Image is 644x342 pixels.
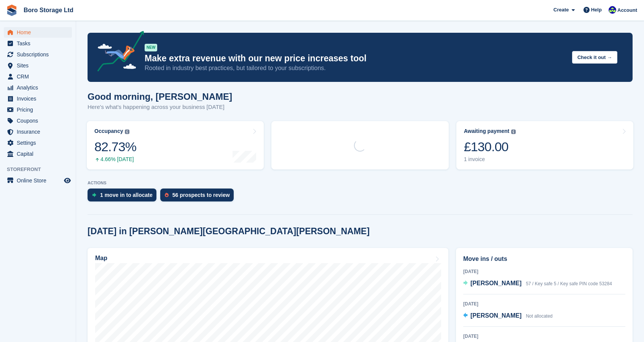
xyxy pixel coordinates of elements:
div: [DATE] [463,333,625,340]
a: menu [4,82,72,93]
div: £130.00 [464,139,516,155]
h2: [DATE] in [PERSON_NAME][GEOGRAPHIC_DATA][PERSON_NAME] [88,226,370,237]
div: 82.73% [94,139,136,155]
a: menu [4,38,72,49]
a: menu [4,71,72,82]
span: Invoices [17,93,62,104]
img: prospect-51fa495bee0391a8d652442698ab0144808aea92771e9ea1ae160a38d050c398.svg [165,193,169,197]
p: Make extra revenue with our new price increases tool [145,53,566,64]
a: menu [4,137,72,148]
div: [DATE] [463,268,625,275]
img: Tobie Hillier [609,6,616,14]
span: Tasks [17,38,62,49]
span: Not allocated [526,313,553,319]
a: menu [4,27,72,38]
span: Online Store [17,175,62,186]
a: 56 prospects to review [160,189,238,205]
span: Storefront [7,166,76,173]
span: Settings [17,137,62,148]
span: Coupons [17,115,62,126]
a: menu [4,126,72,137]
div: [DATE] [463,300,625,307]
span: Capital [17,149,62,159]
div: Awaiting payment [464,128,510,134]
img: move_ins_to_allocate_icon-fdf77a2bb77ea45bf5b3d319d69a93e2d87916cf1d5bf7949dd705db3b84f3ca.svg [92,193,96,197]
h1: Good morning, [PERSON_NAME] [88,91,232,102]
span: CRM [17,71,62,82]
img: stora-icon-8386f47178a22dfd0bd8f6a31ec36ba5ce8667c1dd55bd0f319d3a0aa187defe.svg [6,5,18,16]
p: Here's what's happening across your business [DATE] [88,103,232,112]
a: Boro Storage Ltd [21,4,77,16]
span: [PERSON_NAME] [470,312,521,319]
span: [PERSON_NAME] [470,280,521,286]
img: icon-info-grey-7440780725fd019a000dd9b08b2336e03edf1995a4989e88bcd33f0948082b44.svg [511,129,516,134]
a: Occupancy 82.73% 4.66% [DATE] [87,121,264,169]
span: Account [617,6,637,14]
button: Check it out → [572,51,617,64]
a: menu [4,175,72,186]
a: Awaiting payment £130.00 1 invoice [456,121,633,169]
img: icon-info-grey-7440780725fd019a000dd9b08b2336e03edf1995a4989e88bcd33f0948082b44.svg [125,129,129,134]
span: Sites [17,60,62,71]
span: Insurance [17,126,62,137]
a: menu [4,149,72,159]
a: [PERSON_NAME] 57 / Key safe 5 / Key safe PIN code 53284 [463,279,612,289]
h2: Move ins / outs [463,254,625,264]
span: Home [17,27,62,38]
span: Help [591,6,602,14]
div: 4.66% [DATE] [94,156,136,163]
a: menu [4,93,72,104]
a: Preview store [63,176,72,185]
div: 56 prospects to review [172,192,230,198]
a: 1 move in to allocate [88,189,160,205]
span: Create [553,6,569,14]
a: menu [4,49,72,60]
a: [PERSON_NAME] Not allocated [463,311,553,321]
a: menu [4,104,72,115]
img: price-adjustments-announcement-icon-8257ccfd72463d97f412b2fc003d46551f7dbcb40ab6d574587a9cd5c0d94... [91,31,144,74]
span: Subscriptions [17,49,62,60]
a: menu [4,115,72,126]
p: Rooted in industry best practices, but tailored to your subscriptions. [145,64,566,72]
span: 57 / Key safe 5 / Key safe PIN code 53284 [526,281,612,286]
a: menu [4,60,72,71]
div: 1 invoice [464,156,516,163]
span: Pricing [17,104,62,115]
span: Analytics [17,82,62,93]
h2: Map [95,255,107,262]
div: NEW [145,44,157,51]
div: Occupancy [94,128,123,134]
div: 1 move in to allocate [100,192,153,198]
p: ACTIONS [88,181,633,185]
